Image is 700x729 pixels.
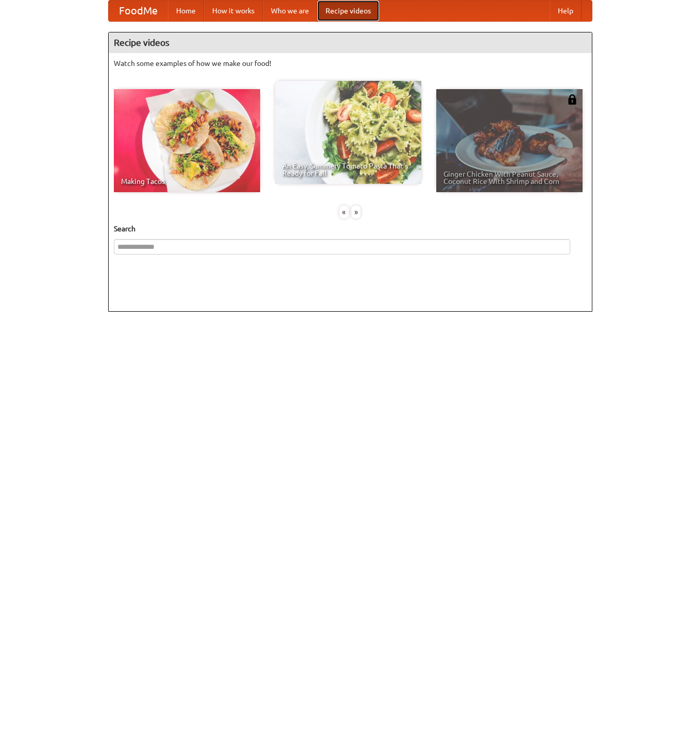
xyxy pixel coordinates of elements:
span: Making Tacos [121,178,253,185]
a: Making Tacos [114,89,260,192]
div: « [339,206,349,218]
h4: Recipe videos [109,32,592,53]
a: FoodMe [109,1,168,21]
p: Watch some examples of how we make our food! [114,58,587,69]
img: 483408.png [567,94,577,105]
span: An Easy, Summery Tomato Pasta That's Ready for Fall [282,162,414,177]
a: Who we are [263,1,317,21]
a: An Easy, Summery Tomato Pasta That's Ready for Fall [275,81,421,184]
a: How it works [204,1,263,21]
a: Recipe videos [317,1,379,21]
a: Home [168,1,204,21]
h5: Search [114,224,587,234]
div: » [351,206,361,218]
a: Help [550,1,582,21]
